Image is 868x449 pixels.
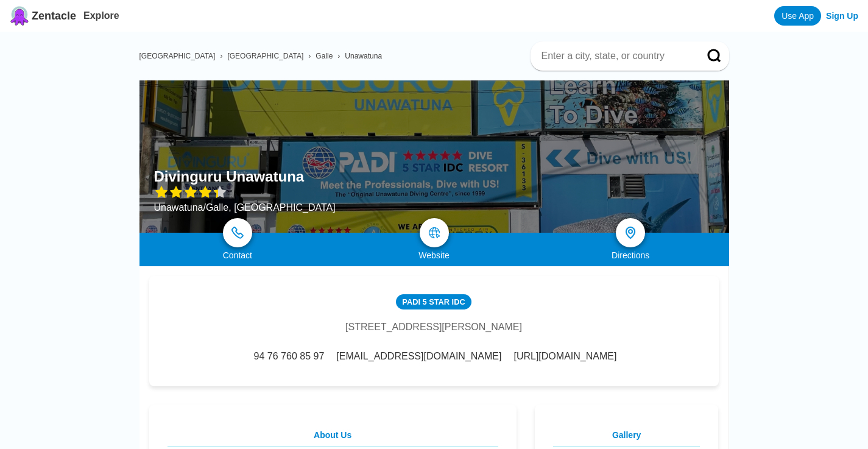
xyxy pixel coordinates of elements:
a: [GEOGRAPHIC_DATA] [227,52,303,60]
span: Zentacle [32,10,76,23]
div: PADI 5 Star IDC [396,294,471,309]
div: [STREET_ADDRESS][PERSON_NAME] [345,322,522,333]
div: Website [336,250,532,260]
img: phone [231,227,244,239]
img: Zentacle logo [10,6,29,26]
div: Directions [532,250,729,260]
a: Use App [774,6,821,26]
a: Sign Up [826,11,858,21]
h2: Gallery [553,430,700,447]
div: Unawatuna/Galle, [GEOGRAPHIC_DATA] [154,202,336,213]
span: 94 76 760 85 97 [254,351,325,362]
a: Zentacle logoZentacle [10,6,76,26]
span: › [337,52,340,60]
img: directions [623,225,638,240]
a: Unawatuna [345,52,382,60]
a: directions [616,218,645,247]
input: Enter a city, state, or country [540,50,690,62]
a: map [420,218,449,247]
a: [URL][DOMAIN_NAME] [513,351,616,362]
a: [GEOGRAPHIC_DATA] [139,52,216,60]
span: › [220,52,222,60]
h2: About Us [168,430,498,447]
a: Galle [316,52,333,60]
h1: Divinguru Unawatuna [154,168,305,185]
img: map [428,227,440,239]
div: Contact [139,250,336,260]
span: [EMAIL_ADDRESS][DOMAIN_NAME] [336,351,501,362]
span: › [308,52,311,60]
a: Explore [83,10,119,21]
